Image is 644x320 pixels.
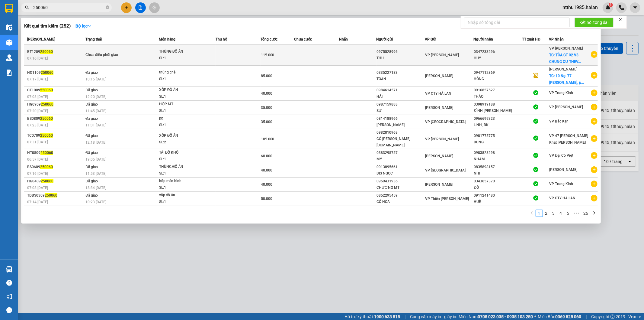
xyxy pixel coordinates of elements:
div: XỐP ĐỒ ĂN [159,132,204,139]
span: Người gửi [376,37,393,41]
span: plus-circle [591,195,598,201]
a: 26 [582,210,590,217]
div: HỒNG [474,76,522,82]
span: VP Bắc Kạn [549,119,569,123]
span: Đã giao [85,88,98,92]
a: 3 [550,210,557,217]
div: 0969431936 [377,178,425,184]
span: 105.000 [261,137,274,141]
span: 250060 [41,179,53,183]
span: TC: TÒA CT 02 V3 CHUNG CƯ THEV... [549,53,581,64]
span: 11:01 [DATE] [85,123,106,127]
span: ••• [572,210,582,217]
span: 35.000 [261,120,272,124]
span: Người nhận [473,37,493,41]
div: CT1009 [27,87,84,93]
div: BS0809 [27,116,84,122]
div: HỘP MT [159,101,204,108]
div: HG0409 [27,178,84,184]
div: CÔ [PERSON_NAME] [DOMAIN_NAME] [377,136,425,149]
div: THẢO [474,93,522,100]
span: Đã giao [85,102,98,106]
span: VP CTY HÀ LAN [425,91,452,96]
span: plus-circle [591,166,598,173]
div: SL: 1 [159,122,204,129]
span: notification [6,294,12,299]
div: THU [377,55,425,61]
div: BIS NGỌC [377,170,425,177]
span: VP [GEOGRAPHIC_DATA] [425,168,466,172]
div: 0911241480 [474,192,522,199]
div: SL: 1 [159,93,204,100]
span: 250060 [40,165,53,169]
span: [PERSON_NAME] [27,37,55,41]
div: HG0909 [27,101,84,108]
span: plus-circle [591,90,598,96]
span: Kết nối tổng đài [579,19,609,26]
span: plus-circle [591,135,598,142]
div: SL: 1 [159,55,204,62]
span: 07:08 [DATE] [27,95,48,99]
span: TT xuất HĐ [522,37,540,41]
div: 0983828298 [474,150,522,156]
span: right [592,211,596,215]
div: HG1109 [27,70,84,76]
div: CÔ HOA [377,199,425,205]
span: close-circle [106,5,109,9]
div: CHƯƠNG MT [377,184,425,191]
span: VP Gửi [425,37,437,41]
span: 18:34 [DATE] [85,186,106,190]
strong: Bộ lọc [75,24,92,28]
span: VP [PERSON_NAME] [425,53,459,57]
span: search [25,5,29,10]
li: 1 [536,210,543,217]
div: DŨNG [474,139,522,145]
span: VP Trung Kính [549,91,573,95]
span: close-circle [106,5,109,11]
span: [PERSON_NAME] [425,106,453,110]
div: ĐÌNH [PERSON_NAME] [474,108,522,114]
div: 0913895661 [377,164,425,170]
div: thùng chè [159,69,204,76]
span: 07:31 [DATE] [27,140,48,144]
span: Đã giao [85,134,98,138]
span: 06:57 [DATE] [27,157,48,162]
div: TOÀN [377,76,425,82]
li: 26 [582,210,591,217]
div: LINH, BK [474,122,522,128]
div: 0981775775 [474,133,522,139]
span: 250060 [41,102,53,106]
div: SL: 1 [159,76,204,83]
span: 07:20 [DATE] [27,109,48,113]
div: TDBS0309 [27,192,84,199]
li: Previous Page [528,210,536,217]
span: Thu hộ [216,37,227,41]
div: HUẾ [474,199,522,205]
a: 2 [543,210,550,217]
span: plus-circle [591,72,598,79]
span: VP [GEOGRAPHIC_DATA] [425,120,466,124]
div: 0975528996 [377,49,425,55]
span: 250060 [40,50,53,54]
div: 0982810968 [377,129,425,136]
div: NHÂM [474,156,522,162]
span: Nhãn [339,37,348,41]
div: 0987159888 [377,101,425,108]
span: VP 47 [PERSON_NAME] Khát [PERSON_NAME] [549,134,588,145]
span: Đã giao [85,116,98,121]
span: 85.000 [261,74,272,78]
span: 40.000 [261,168,272,172]
div: 0835898157 [474,164,522,170]
span: VP [PERSON_NAME] [549,46,583,51]
img: warehouse-icon [6,24,12,31]
div: SL: 2 [159,139,204,146]
div: SL: 1 [159,156,204,163]
span: [PERSON_NAME] [425,74,453,78]
div: SỰ [377,108,425,114]
span: [PERSON_NAME] [425,182,453,187]
div: THÙNG ĐỒ ĂN [159,164,204,170]
span: Đã giao [85,151,98,155]
span: 40.000 [261,91,272,96]
span: 19:05 [DATE] [85,157,106,162]
li: 5 [565,210,572,217]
